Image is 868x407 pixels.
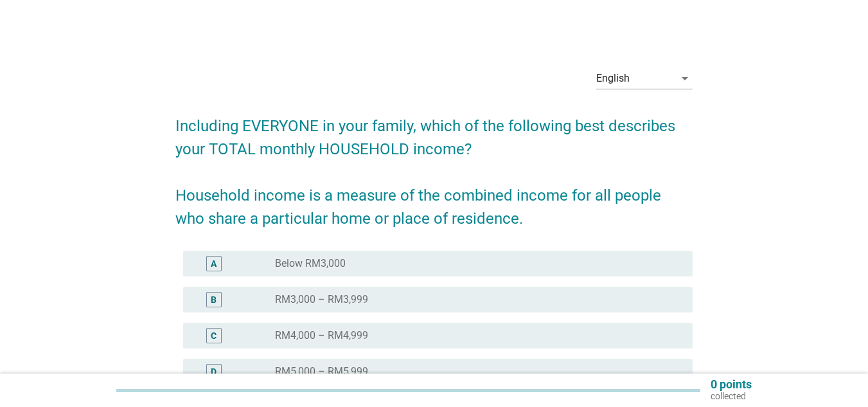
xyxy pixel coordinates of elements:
[677,71,693,86] i: arrow_drop_down
[211,257,217,271] div: A
[175,102,693,230] h2: Including EVERYONE in your family, which of the following best describes your TOTAL monthly HOUSE...
[275,257,346,270] label: Below RM3,000
[711,390,752,402] p: collected
[275,329,368,342] label: RM4,000 – RM4,999
[211,329,217,343] div: C
[211,365,217,379] div: D
[711,379,752,390] p: 0 points
[275,293,368,306] label: RM3,000 – RM3,999
[275,365,368,378] label: RM5,000 – RM5,999
[211,293,217,307] div: B
[596,73,630,84] div: English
